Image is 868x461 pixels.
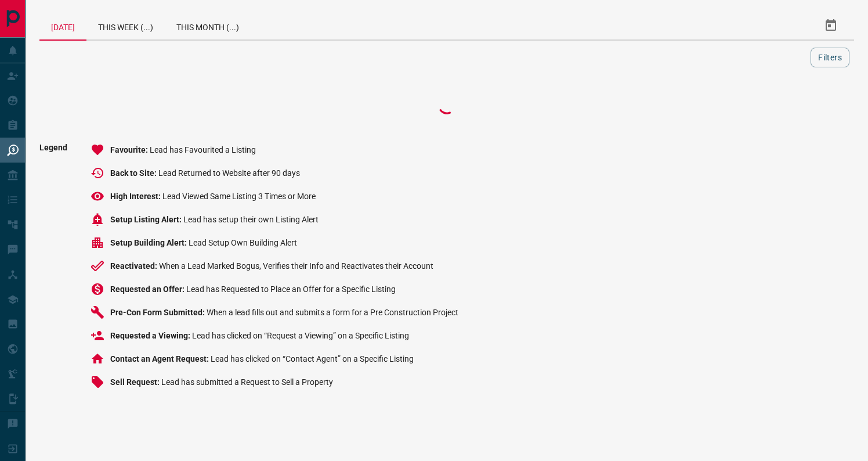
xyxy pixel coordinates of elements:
[39,12,86,41] div: [DATE]
[192,331,409,340] span: Lead has clicked on “Request a Viewing” on a Specific Listing
[211,354,414,363] span: Lead has clicked on “Contact Agent” on a Specific Listing
[162,192,316,201] span: Lead Viewed Same Listing 3 Times or More
[110,261,159,271] span: Reactivated
[161,377,333,387] span: Lead has submitted a Request to Sell a Property
[110,192,162,201] span: High Interest
[39,143,67,398] span: Legend
[110,331,192,340] span: Requested a Viewing
[811,48,849,67] button: Filters
[189,238,297,247] span: Lead Setup Own Building Alert
[817,12,845,39] button: Select Date Range
[110,145,150,154] span: Favourite
[110,308,207,317] span: Pre-Con Form Submitted
[86,12,165,39] div: This Week (...)
[158,168,300,178] span: Lead Returned to Website after 90 days
[165,12,251,39] div: This Month (...)
[186,284,396,294] span: Lead has Requested to Place an Offer for a Specific Listing
[110,377,161,387] span: Sell Request
[110,354,211,363] span: Contact an Agent Request
[389,94,505,117] div: Loading
[207,308,458,317] span: When a lead fills out and submits a form for a Pre Construction Project
[183,215,319,224] span: Lead has setup their own Listing Alert
[110,215,183,224] span: Setup Listing Alert
[110,284,186,294] span: Requested an Offer
[110,238,189,247] span: Setup Building Alert
[159,261,433,271] span: When a Lead Marked Bogus, Verifies their Info and Reactivates their Account
[110,168,158,178] span: Back to Site
[150,145,256,154] span: Lead has Favourited a Listing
